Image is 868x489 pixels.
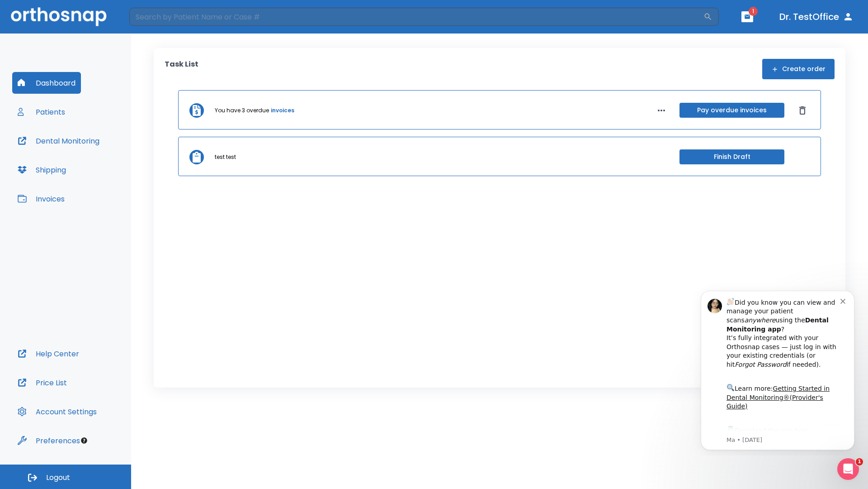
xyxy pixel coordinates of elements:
[12,159,71,181] button: Shipping
[271,106,294,115] a: invoices
[12,101,71,123] button: Patients
[153,14,160,21] button: Dismiss notification
[749,7,758,16] span: 1
[11,7,107,26] img: Orthosnap
[39,153,153,162] p: Message from Ma, sent 5w ago
[129,8,703,26] input: Search by Patient Name or Case #
[12,72,81,94] button: Dashboard
[80,436,88,445] div: Tooltip anchor
[687,283,868,455] iframe: Intercom notifications message
[12,430,85,451] button: Preferences
[795,103,810,118] button: Dismiss
[12,130,105,152] button: Dental Monitoring
[837,458,859,480] iframe: Intercom live chat
[762,59,835,79] button: Create order
[165,59,198,79] p: Task List
[46,473,70,483] span: Logout
[215,153,236,161] p: test test
[12,372,72,393] button: Price List
[39,144,120,161] a: App Store
[776,9,857,25] button: Dr. TestOffice
[215,106,269,115] p: You have 3 overdue
[679,149,784,164] button: Finish Draft
[12,401,102,422] button: Account Settings
[856,458,863,465] span: 1
[39,142,153,188] div: Download the app: | ​ Let us know if you need help getting started!
[12,188,70,210] button: Invoices
[12,343,85,364] button: Help Center
[679,103,784,118] button: Pay overdue invoices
